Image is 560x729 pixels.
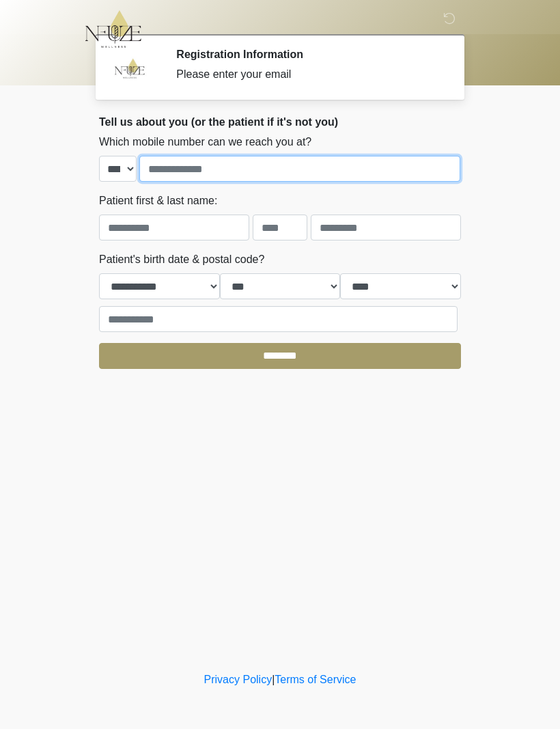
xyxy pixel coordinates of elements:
div: Please enter your email [176,66,440,83]
label: Which mobile number can we reach you at? [99,134,311,150]
a: Privacy Policy [204,674,272,685]
img: NFuze Wellness Logo [85,10,141,48]
a: | [272,674,275,685]
h2: Tell us about you (or the patient if it's not you) [99,115,461,128]
label: Patient first & last name: [99,193,217,209]
a: Terms of Service [275,674,356,685]
label: Patient's birth date & postal code? [99,251,264,268]
img: Agent Avatar [109,48,150,89]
